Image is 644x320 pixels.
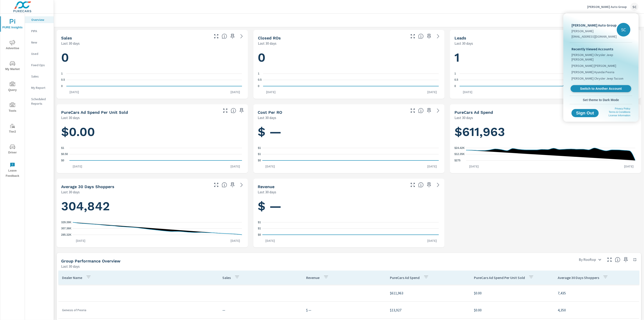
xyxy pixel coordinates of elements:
[609,111,630,113] a: Terms & Conditions
[572,70,614,74] span: [PERSON_NAME] Hyundai Peoria
[572,76,623,81] span: [PERSON_NAME] Chrysler Jeep Tucson
[573,87,629,91] span: Switch to Another Account
[572,98,630,102] span: Set theme to Dark Mode
[609,114,630,117] a: License Information
[572,46,630,52] p: Recently Viewed Accounts
[572,29,617,33] p: [PERSON_NAME]
[572,34,617,39] p: [EMAIL_ADDRESS][DOMAIN_NAME]
[572,109,599,117] button: Sign Out
[575,111,595,115] span: Sign Out
[572,63,616,68] span: [PERSON_NAME] [PERSON_NAME]
[615,107,630,110] a: Privacy Policy
[572,53,630,62] span: [PERSON_NAME] Chrysler Jeep [PERSON_NAME]
[570,96,632,104] button: Set theme to Dark Mode
[571,85,631,92] a: Switch to Another Account
[617,23,630,36] div: SC
[572,22,617,28] p: [PERSON_NAME] Auto Group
